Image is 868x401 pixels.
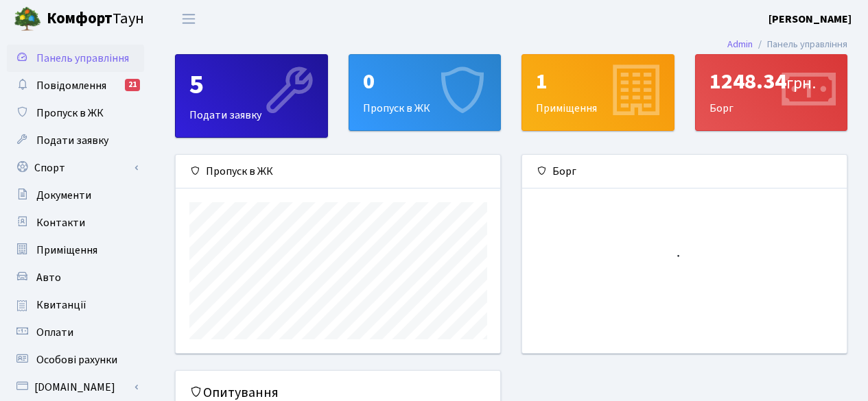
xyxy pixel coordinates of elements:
[7,99,144,127] a: Пропуск в ЖК
[36,215,85,230] span: Контакти
[36,243,97,258] span: Приміщення
[696,55,847,130] div: Борг
[7,127,144,154] a: Подати заявку
[36,106,104,121] span: Пропуск в ЖК
[7,45,144,72] a: Панель управління
[36,188,91,203] span: Документи
[36,78,106,93] span: Повідомлення
[172,8,206,30] button: Переключити навігацію
[522,155,847,189] div: Борг
[7,236,144,264] a: Приміщення
[7,154,144,182] a: Спорт
[175,54,328,138] a: 5Подати заявку
[125,79,140,91] div: 21
[707,30,868,59] nav: breadcrumb
[536,69,660,95] div: 1
[36,270,61,285] span: Авто
[7,264,144,291] a: Авто
[522,55,674,130] div: Приміщення
[7,374,144,401] a: [DOMAIN_NAME]
[47,8,113,29] b: Комфорт
[14,5,41,33] img: logo.png
[36,133,108,148] span: Подати заявку
[769,12,852,27] b: [PERSON_NAME]
[36,51,129,66] span: Панель управління
[7,346,144,374] a: Особові рахунки
[769,11,852,27] a: [PERSON_NAME]
[727,37,753,51] a: Admin
[7,209,144,236] a: Контакти
[709,69,834,95] div: 1248.34
[7,72,144,99] a: Повідомлення21
[36,352,117,367] span: Особові рахунки
[363,69,487,95] div: 0
[521,54,675,131] a: 1Приміщення
[7,319,144,346] a: Оплати
[349,54,502,131] a: 0Пропуск в ЖК
[7,291,144,319] a: Квитанції
[7,182,144,209] a: Документи
[189,69,314,101] div: 5
[189,385,486,401] h5: Опитування
[47,8,144,31] span: Таун
[36,325,73,340] span: Оплати
[36,297,86,313] span: Квитанції
[349,55,501,130] div: Пропуск в ЖК
[176,155,500,189] div: Пропуск в ЖК
[753,37,847,52] li: Панель управління
[176,55,327,137] div: Подати заявку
